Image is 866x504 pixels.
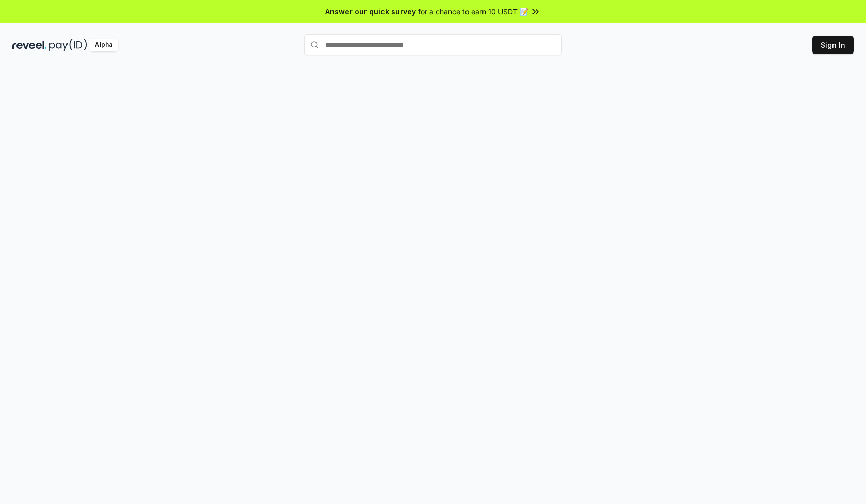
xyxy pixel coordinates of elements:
[418,6,528,17] span: for a chance to earn 10 USDT 📝
[49,39,87,51] img: pay_id
[325,6,416,17] span: Answer our quick survey
[12,39,47,51] img: reveel_dark
[812,36,854,54] button: Sign In
[89,39,118,51] div: Alpha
